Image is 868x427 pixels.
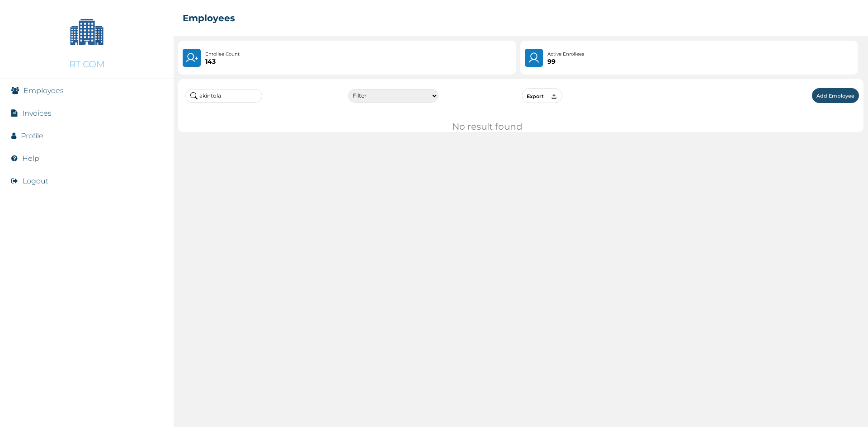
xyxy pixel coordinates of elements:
[69,59,105,70] p: RT COM
[547,58,584,65] p: 99
[812,88,859,103] button: Add Employee
[64,9,109,54] img: Company
[21,131,43,140] a: Profile
[205,51,240,58] p: Enrollee Count
[9,404,165,418] img: RelianceHMO's Logo
[205,58,240,65] p: 143
[183,13,235,23] h2: Employees
[528,52,541,64] img: User.4b94733241a7e19f64acd675af8f0752.svg
[185,52,198,64] img: UserPlus.219544f25cf47e120833d8d8fc4c9831.svg
[522,88,562,103] button: Export
[547,51,584,58] p: Active Enrollees
[22,154,39,163] a: Help
[22,109,52,117] a: Invoices
[185,89,262,103] input: Search
[23,177,48,185] button: Logout
[24,86,64,95] a: Employees
[452,121,589,132] div: No result found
